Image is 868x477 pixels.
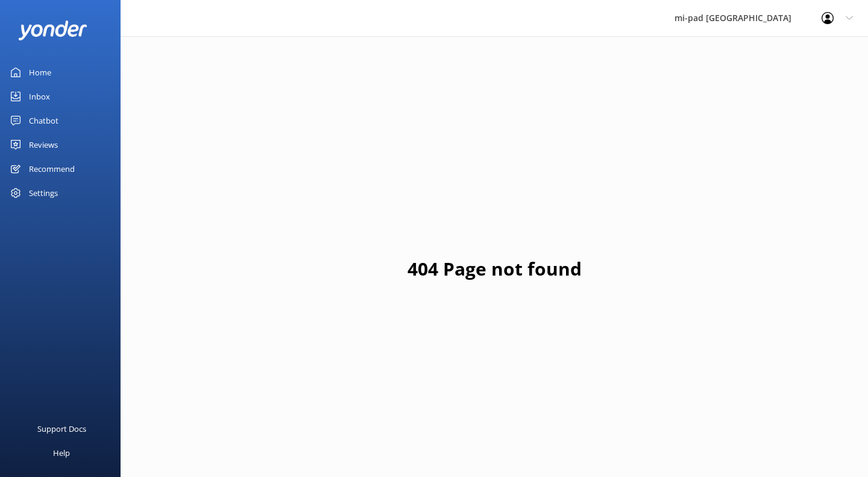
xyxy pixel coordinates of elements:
[29,109,58,133] div: Chatbot
[18,21,87,40] img: yonder-white-logo.png
[29,133,58,157] div: Reviews
[29,84,50,109] div: Inbox
[29,157,75,181] div: Recommend
[407,254,582,283] h1: 404 Page not found
[37,417,86,441] div: Support Docs
[29,60,51,84] div: Home
[29,181,58,205] div: Settings
[53,441,70,465] div: Help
